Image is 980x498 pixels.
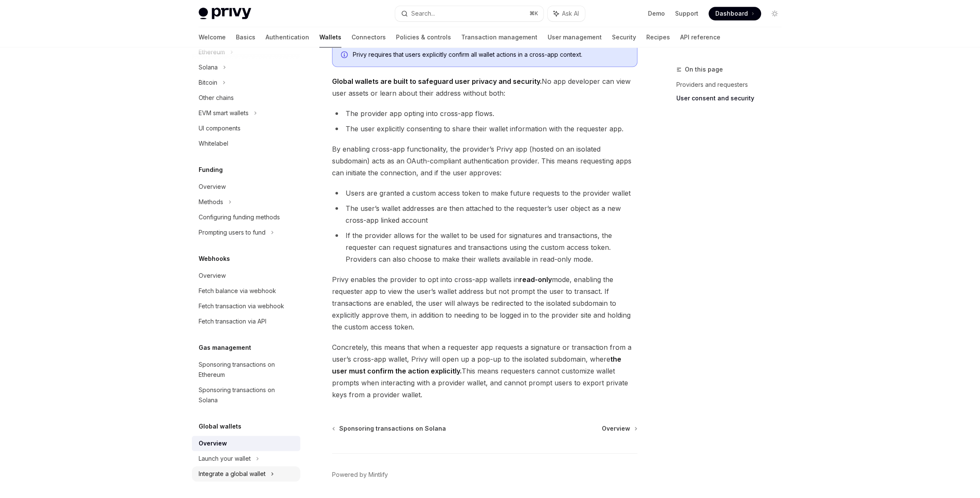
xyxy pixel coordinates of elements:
[715,9,748,18] span: Dashboard
[768,7,781,20] button: Toggle dark mode
[680,27,720,47] a: API reference
[199,123,241,133] div: UI components
[199,286,276,296] div: Fetch balance via webhook
[332,230,637,265] li: If the provider allows for the wallet to be used for signatures and transactions, the requester c...
[192,210,300,225] a: Configuring funding methods
[199,316,266,326] div: Fetch transaction via API
[199,469,266,479] div: Integrate a global wallet
[199,438,227,448] div: Overview
[548,27,602,47] a: User management
[602,424,630,433] span: Overview
[236,27,255,47] a: Basics
[676,78,788,91] a: Providers and requesters
[333,424,446,433] a: Sponsoring transactions on Solana
[319,27,341,47] a: Wallets
[192,90,300,105] a: Other chains
[199,62,218,72] div: Solana
[685,64,723,75] span: On this page
[396,27,451,47] a: Policies & controls
[332,143,637,179] span: By enabling cross-app functionality, the provider’s Privy app (hosted on an isolated subdomain) a...
[192,121,300,136] a: UI components
[339,424,446,433] span: Sponsoring transactions on Solana
[332,355,621,375] strong: the user must confirm the action explicitly.
[675,9,698,18] a: Support
[199,454,251,464] div: Launch your wallet
[192,436,300,451] a: Overview
[192,299,300,314] a: Fetch transaction via webhook
[199,182,226,192] div: Overview
[199,212,280,222] div: Configuring funding methods
[602,424,637,433] a: Overview
[709,7,761,20] a: Dashboard
[648,9,665,18] a: Demo
[548,6,585,21] button: Ask AI
[529,10,538,17] span: ⌘ K
[199,165,223,175] h5: Funding
[199,8,251,19] img: light logo
[519,275,552,284] strong: read-only
[562,9,579,18] span: Ask AI
[199,385,295,405] div: Sponsoring transactions on Solana
[612,27,636,47] a: Security
[192,268,300,283] a: Overview
[199,421,241,432] h5: Global wallets
[332,187,637,199] li: Users are granted a custom access token to make future requests to the provider wallet
[192,136,300,151] a: Whitelabel
[199,197,223,207] div: Methods
[192,179,300,194] a: Overview
[199,138,228,149] div: Whitelabel
[332,202,637,226] li: The user’s wallet addresses are then attached to the requester’s user object as a new cross-app l...
[199,227,266,238] div: Prompting users to fund
[332,274,637,333] span: Privy enables the provider to opt into cross-app wallets in mode, enabling the requester app to v...
[199,301,284,311] div: Fetch transaction via webhook
[332,75,637,99] span: No app developer can view user assets or learn about their address without both:
[199,77,217,88] div: Bitcoin
[192,314,300,329] a: Fetch transaction via API
[192,357,300,382] a: Sponsoring transactions on Ethereum
[352,27,386,47] a: Connectors
[332,341,637,401] span: Concretely, this means that when a requester app requests a signature or transaction from a user’...
[332,470,388,479] a: Powered by Mintlify
[199,254,230,264] h5: Webhooks
[192,382,300,408] a: Sponsoring transactions on Solana
[199,93,234,103] div: Other chains
[341,51,349,60] svg: Info
[461,27,537,47] a: Transaction management
[332,108,637,119] li: The provider app opting into cross-app flows.
[199,360,295,380] div: Sponsoring transactions on Ethereum
[353,50,628,60] div: Privy requires that users explicitly confirm all wallet actions in a cross-app context.
[395,6,543,21] button: Search...⌘K
[411,8,435,19] div: Search...
[266,27,309,47] a: Authentication
[199,343,251,353] h5: Gas management
[332,123,637,135] li: The user explicitly consenting to share their wallet information with the requester app.
[192,283,300,299] a: Fetch balance via webhook
[199,27,226,47] a: Welcome
[646,27,670,47] a: Recipes
[199,271,226,281] div: Overview
[199,108,249,118] div: EVM smart wallets
[332,77,542,86] strong: Global wallets are built to safeguard user privacy and security.
[676,91,788,105] a: User consent and security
